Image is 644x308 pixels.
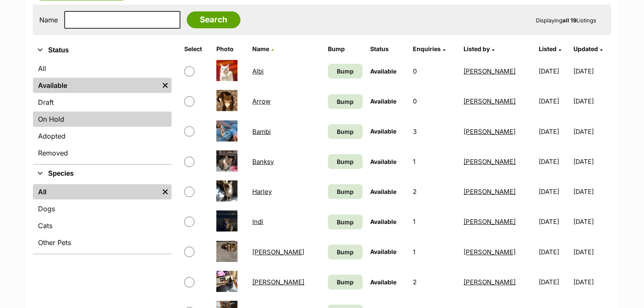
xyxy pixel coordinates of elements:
td: [DATE] [535,207,572,236]
span: Available [370,188,396,195]
td: 2 [409,177,459,206]
a: Bump [328,245,363,259]
span: Updated [573,45,598,52]
a: [PERSON_NAME] [252,248,304,256]
td: 1 [409,237,459,267]
span: Available [370,128,396,135]
a: Adopted [33,128,172,144]
a: [PERSON_NAME] [464,158,516,166]
strong: all 19 [562,17,576,24]
span: Bump [337,127,354,136]
a: Indi [252,218,263,226]
a: Enquiries [413,45,445,52]
th: Photo [213,42,248,56]
td: 1 [409,207,459,236]
span: Listed [539,45,557,52]
a: Other Pets [33,235,172,250]
td: [DATE] [535,87,572,116]
a: Albi [252,67,264,75]
a: Bump [328,124,363,139]
span: Bump [337,278,354,286]
span: Bump [337,67,354,76]
a: Dogs [33,201,172,216]
td: [DATE] [573,57,610,86]
a: Arrow [252,97,270,105]
td: [DATE] [535,57,572,86]
a: Harley [252,188,272,196]
a: Bump [328,215,363,229]
a: On Hold [33,112,172,127]
span: Listed by [464,45,490,52]
td: [DATE] [573,117,610,146]
a: Name [252,45,274,52]
div: Status [33,59,172,164]
td: [DATE] [535,237,572,267]
span: Name [252,45,269,52]
span: Available [370,68,396,75]
a: Available [33,78,159,93]
a: Bump [328,184,363,199]
span: Bump [337,97,354,106]
a: Cats [33,218,172,233]
label: Name [39,16,58,24]
span: Available [370,218,396,225]
a: [PERSON_NAME] [464,248,516,256]
a: Bump [328,64,363,79]
th: Status [367,42,409,56]
td: [DATE] [573,147,610,176]
a: Bump [328,275,363,289]
a: Banksy [252,158,274,166]
a: Bambi [252,128,271,136]
a: [PERSON_NAME] [464,97,516,105]
a: Listed [539,45,561,52]
a: Remove filter [159,184,172,199]
input: Search [187,11,240,28]
a: [PERSON_NAME] [464,67,516,75]
span: Bump [337,248,354,256]
a: All [33,184,159,199]
a: Removed [33,145,172,161]
div: Species [33,183,172,253]
td: [DATE] [573,207,610,236]
a: Bump [328,154,363,169]
span: translation missing: en.admin.listings.index.attributes.enquiries [413,45,441,52]
td: [DATE] [535,147,572,176]
span: Available [370,278,396,286]
span: Bump [337,157,354,166]
td: [DATE] [573,267,610,297]
td: [DATE] [573,87,610,116]
a: All [33,61,172,76]
a: Bump [328,94,363,109]
td: [DATE] [535,267,572,297]
a: Updated [573,45,603,52]
td: [DATE] [535,117,572,146]
td: [DATE] [535,177,572,206]
a: [PERSON_NAME] [252,278,304,286]
td: [DATE] [573,177,610,206]
a: [PERSON_NAME] [464,128,516,136]
span: Bump [337,218,354,226]
a: Listed by [464,45,494,52]
a: [PERSON_NAME] [464,188,516,196]
span: Bump [337,187,354,196]
td: 0 [409,57,459,86]
button: Species [33,168,172,179]
span: Available [370,158,396,165]
a: [PERSON_NAME] [464,278,516,286]
a: [PERSON_NAME] [464,218,516,226]
td: [DATE] [573,237,610,267]
button: Status [33,45,172,56]
th: Bump [325,42,366,56]
a: Draft [33,95,172,110]
th: Select [181,42,212,56]
a: Remove filter [159,78,172,93]
td: 3 [409,117,459,146]
span: Available [370,248,396,255]
td: 1 [409,147,459,176]
td: 2 [409,267,459,297]
span: Available [370,98,396,105]
span: Displaying Listings [536,17,596,24]
td: 0 [409,87,459,116]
